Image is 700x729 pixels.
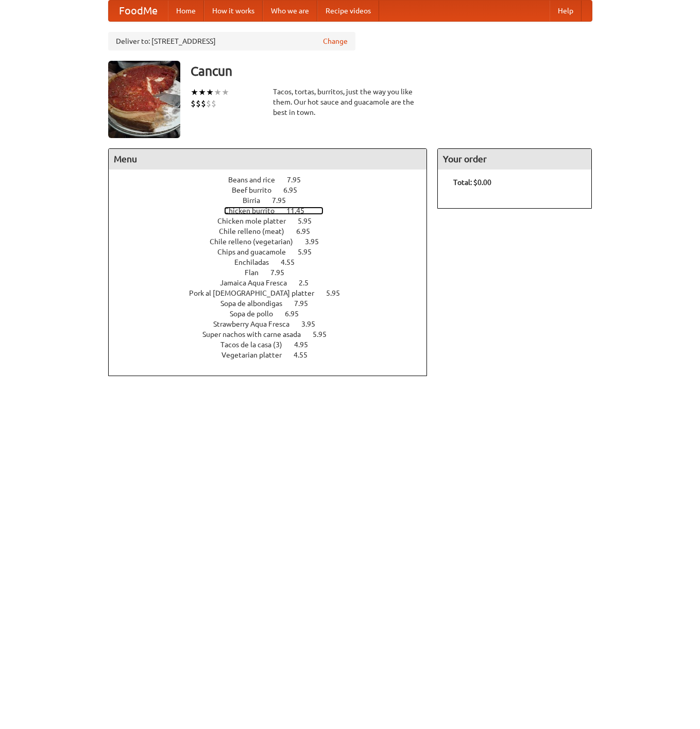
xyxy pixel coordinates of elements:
h3: Cancun [191,61,592,81]
a: Who we are [263,1,317,21]
span: Beans and rice [228,176,285,184]
li: ★ [221,87,229,98]
li: $ [206,98,211,109]
a: Help [550,1,582,21]
span: 6.95 [296,227,320,235]
span: 6.95 [283,186,308,194]
li: ★ [198,87,206,98]
a: Sopa de pollo 6.95 [230,310,318,318]
li: ★ [191,87,198,98]
span: 5.95 [326,289,350,297]
a: Home [168,1,204,21]
li: $ [211,98,216,109]
a: Recipe videos [317,1,379,21]
li: $ [201,98,206,109]
span: 7.95 [272,196,296,205]
span: 4.55 [294,351,318,359]
span: 3.95 [301,320,326,328]
a: Chile relleno (meat) 6.95 [219,227,329,235]
span: Strawberry Aqua Fresca [213,320,300,328]
span: Chicken burrito [224,207,285,215]
span: Tacos de la casa (3) [220,341,293,349]
span: Jamaica Aqua Fresca [220,279,297,287]
div: Deliver to: [STREET_ADDRESS] [108,32,355,50]
span: Pork al [DEMOGRAPHIC_DATA] platter [189,289,325,297]
a: Chips and guacamole 5.95 [217,248,331,256]
li: ★ [214,87,221,98]
a: Jamaica Aqua Fresca 2.5 [220,279,328,287]
a: FoodMe [109,1,168,21]
span: 7.95 [270,268,295,277]
a: Strawberry Aqua Fresca 3.95 [213,320,334,328]
span: 2.5 [299,279,319,287]
span: 7.95 [287,176,311,184]
span: Super nachos with carne asada [202,330,311,338]
span: 5.95 [298,217,322,225]
a: Super nachos with carne asada 5.95 [202,330,346,338]
img: angular.jpg [108,61,180,138]
span: 6.95 [285,310,309,318]
span: 5.95 [313,330,337,338]
a: Chicken mole platter 5.95 [217,217,331,225]
span: Vegetarian platter [221,351,292,359]
a: Chicken burrito 11.45 [224,207,323,215]
span: Chile relleno (vegetarian) [210,238,303,246]
a: Change [323,36,348,46]
span: 4.55 [281,258,305,266]
span: Chile relleno (meat) [219,227,295,235]
a: Sopa de albondigas 7.95 [220,299,327,308]
span: Flan [245,268,269,277]
a: Beans and rice 7.95 [228,176,320,184]
h4: Your order [438,149,591,169]
span: 7.95 [294,299,318,308]
span: Beef burrito [232,186,282,194]
li: $ [191,98,196,109]
li: ★ [206,87,214,98]
h4: Menu [109,149,427,169]
a: Beef burrito 6.95 [232,186,316,194]
div: Tacos, tortas, burritos, just the way you like them. Our hot sauce and guacamole are the best in ... [273,87,428,117]
span: 3.95 [305,238,329,246]
a: Enchiladas 4.55 [234,258,314,266]
a: Chile relleno (vegetarian) 3.95 [210,238,338,246]
span: Sopa de pollo [230,310,283,318]
a: Pork al [DEMOGRAPHIC_DATA] platter 5.95 [189,289,359,297]
span: Sopa de albondigas [220,299,293,308]
span: Birria [243,196,270,205]
span: 11.45 [286,207,315,215]
span: 4.95 [294,341,318,349]
span: Chips and guacamole [217,248,296,256]
a: Flan 7.95 [245,268,303,277]
a: Birria 7.95 [243,196,305,205]
a: How it works [204,1,263,21]
span: 5.95 [298,248,322,256]
li: $ [196,98,201,109]
span: Chicken mole platter [217,217,296,225]
b: Total: $0.00 [453,178,491,187]
a: Tacos de la casa (3) 4.95 [220,341,327,349]
a: Vegetarian platter 4.55 [221,351,327,359]
span: Enchiladas [234,258,279,266]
